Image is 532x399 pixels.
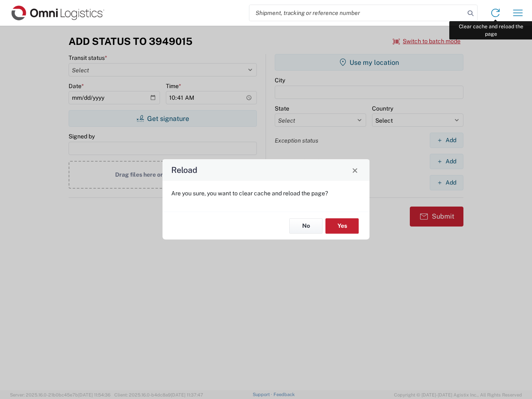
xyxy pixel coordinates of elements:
button: Close [349,164,361,176]
h4: Reload [171,164,197,176]
p: Are you sure, you want to clear cache and reload the page? [171,190,361,197]
button: No [289,218,323,234]
input: Shipment, tracking or reference number [249,5,465,21]
button: Yes [325,218,359,234]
